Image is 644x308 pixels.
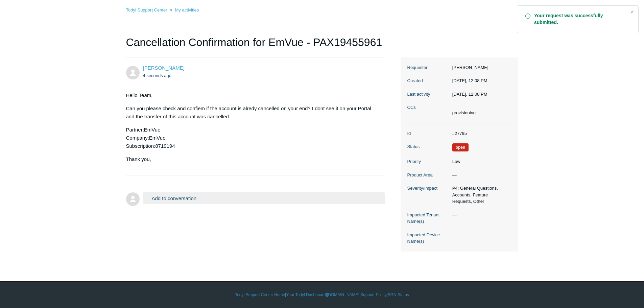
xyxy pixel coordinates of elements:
[126,7,167,13] a: Todyl Support Center
[627,7,637,17] div: Close
[407,172,449,179] dt: Product Area
[452,78,487,83] time: 08/29/2025, 12:08
[126,104,378,121] p: Can you please check and confiem if the account is alredy cancelled on your end? I dont see it on...
[452,110,476,116] li: provisioning
[407,212,449,225] dt: Impacted Tenant Name(s)
[407,77,449,84] dt: Created
[449,64,511,71] dd: [PERSON_NAME]
[449,130,511,137] dd: #27795
[449,172,511,179] dd: —
[407,143,449,150] dt: Status
[143,192,385,204] button: Add to conversation
[126,91,378,99] p: Hello Team,
[126,34,385,57] h1: Cancellation Confirmation for EmVue - PAX19455961
[235,292,285,298] a: Todyl Support Center Home
[407,91,449,98] dt: Last activity
[449,232,511,238] dd: —
[126,126,378,150] p: Partner:EmVue Company:EmVue Subscription:8719194
[449,158,511,165] dd: Low
[175,7,199,13] a: My activities
[143,65,185,71] a: [PERSON_NAME]
[360,292,386,298] a: Support Policy
[126,155,378,163] p: Thank you,
[452,143,469,151] span: We are working on a response for you
[407,64,449,71] dt: Requester
[143,73,172,78] time: 08/29/2025, 12:08
[407,232,449,245] dt: Impacted Device Name(s)
[407,158,449,165] dt: Priority
[126,292,518,298] div: | | | |
[388,292,409,298] a: SGN Status
[452,92,487,97] time: 08/29/2025, 12:08
[143,65,185,71] span: Lalaine Jacobo
[449,185,511,205] dd: P4: General Questions, Accounts, Feature Requests, Other
[327,292,359,298] a: [DOMAIN_NAME]
[168,7,199,13] li: My activities
[407,185,449,192] dt: Severity/Impact
[534,13,625,26] strong: Your request was successfully submitted.
[407,130,449,137] dt: Id
[286,292,326,298] a: Your Todyl Dashboard
[126,7,169,13] li: Todyl Support Center
[449,212,511,218] dd: —
[407,104,449,111] dt: CCs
